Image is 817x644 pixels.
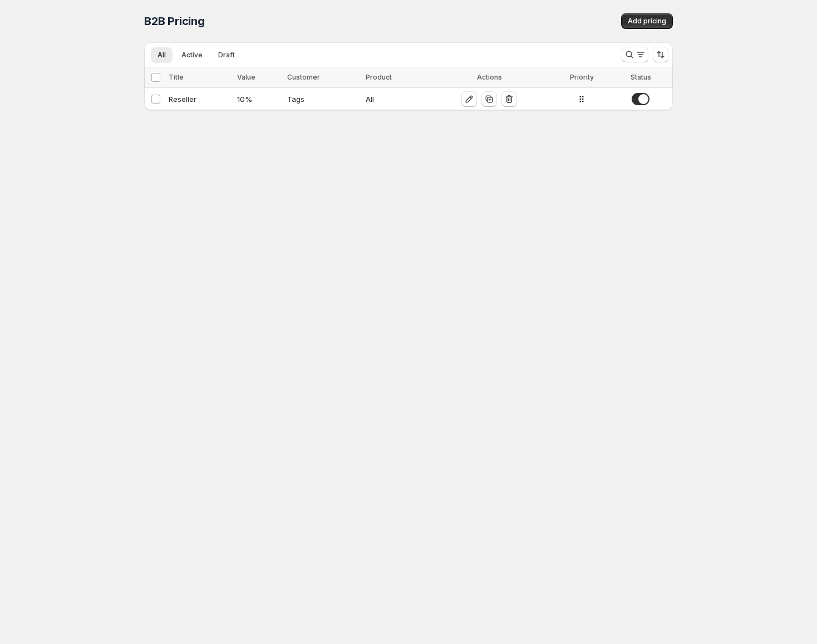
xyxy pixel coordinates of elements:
div: Tags [287,94,359,105]
span: B2B Pricing [144,14,205,28]
button: Search and filter results [622,47,648,62]
button: Sort the results [653,47,668,62]
span: All [158,51,166,60]
span: Customer [287,73,320,81]
span: Actions [477,73,502,81]
span: Priority [570,73,594,81]
div: All [366,94,424,105]
span: Add pricing [628,17,666,26]
div: Reseller [169,94,230,105]
span: Active [181,51,203,60]
div: 10 % [237,94,280,105]
span: Draft [218,51,235,60]
span: Status [631,73,651,81]
span: Product [366,73,392,81]
button: Add pricing [621,13,673,29]
span: Value [237,73,255,81]
span: Title [169,73,184,81]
